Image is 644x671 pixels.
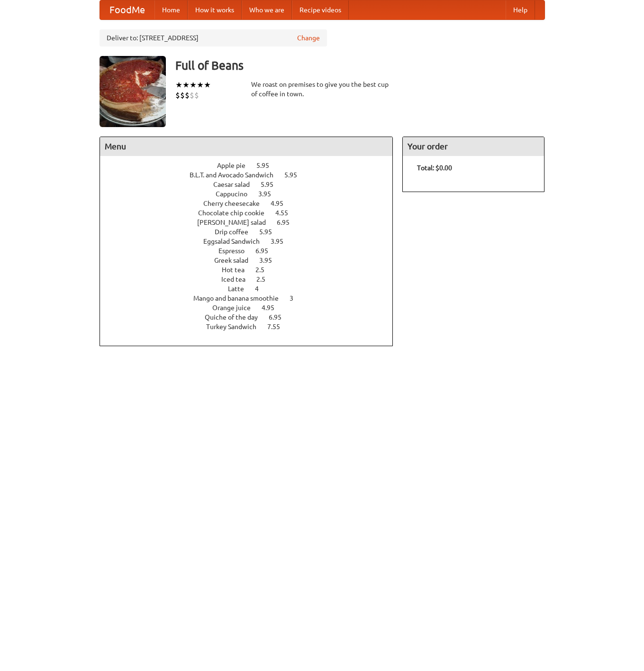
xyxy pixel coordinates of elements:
span: 4.95 [262,304,284,312]
span: Cherry cheesecake [203,200,269,207]
span: 2.5 [255,266,274,274]
h4: Menu [100,137,393,156]
span: Latte [228,285,254,293]
b: Total: $0.00 [417,164,452,172]
li: $ [194,90,199,101]
a: Turkey Sandwich 7.55 [206,323,298,331]
a: How it works [188,0,242,19]
span: 4 [255,285,268,293]
a: Home [154,0,188,19]
a: Quiche of the day 6.95 [205,313,299,321]
span: Caesar salad [213,181,259,188]
span: 4.95 [271,200,293,207]
span: Espresso [218,247,254,255]
a: Chocolate chip cookie 4.55 [198,209,306,217]
span: Mango and banana smoothie [193,294,288,302]
a: Cappucino 3.95 [216,190,289,198]
a: Latte 4 [228,285,276,293]
a: Who we are [242,0,292,19]
li: $ [185,90,190,101]
a: Hot tea 2.5 [222,266,282,274]
span: 2.5 [256,276,275,283]
a: Caesar salad 5.95 [213,181,291,188]
li: ★ [204,80,211,90]
a: Eggsalad Sandwich 3.95 [203,238,301,245]
h3: Full of Beans [175,56,545,75]
span: 6.95 [269,313,291,321]
a: FoodMe [100,0,154,19]
a: Change [297,33,320,43]
li: $ [180,90,185,101]
span: 4.55 [275,209,298,217]
span: Orange juice [212,304,260,312]
div: We roast on premises to give you the best cup of coffee in town. [251,80,393,99]
span: Quiche of the day [205,313,267,321]
a: Iced tea 2.5 [221,276,283,283]
span: Eggsalad Sandwich [203,238,269,245]
a: [PERSON_NAME] salad 6.95 [197,219,307,226]
span: 3.95 [258,190,281,198]
span: [PERSON_NAME] salad [197,219,275,226]
span: Drip coffee [215,228,258,236]
div: Deliver to: [STREET_ADDRESS] [100,29,327,46]
span: 6.95 [277,219,299,226]
span: 5.95 [261,181,283,188]
span: 5.95 [259,228,281,236]
span: 6.95 [255,247,278,255]
a: Orange juice 4.95 [212,304,292,312]
span: 3 [290,294,303,302]
span: Apple pie [217,162,255,169]
a: Espresso 6.95 [218,247,286,255]
span: 3.95 [259,257,281,264]
a: Recipe videos [292,0,349,19]
a: Apple pie 5.95 [217,162,287,169]
span: Cappucino [216,190,257,198]
span: 3.95 [271,238,293,245]
a: Help [506,0,535,19]
span: Chocolate chip cookie [198,209,274,217]
span: Greek salad [214,257,258,264]
h4: Your order [403,137,544,156]
span: Iced tea [221,276,255,283]
a: B.L.T. and Avocado Sandwich 5.95 [190,171,315,179]
span: 5.95 [256,162,279,169]
li: ★ [197,80,204,90]
li: ★ [182,80,190,90]
li: ★ [175,80,182,90]
a: Drip coffee 5.95 [215,228,290,236]
img: angular.jpg [100,56,166,127]
li: ★ [190,80,197,90]
a: Cherry cheesecake 4.95 [203,200,301,207]
a: Mango and banana smoothie 3 [193,294,311,302]
a: Greek salad 3.95 [214,257,290,264]
span: 5.95 [284,171,307,179]
li: $ [190,90,194,101]
span: Hot tea [222,266,254,274]
li: $ [175,90,180,101]
span: 7.55 [267,323,290,331]
span: B.L.T. and Avocado Sandwich [190,171,283,179]
span: Turkey Sandwich [206,323,266,331]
